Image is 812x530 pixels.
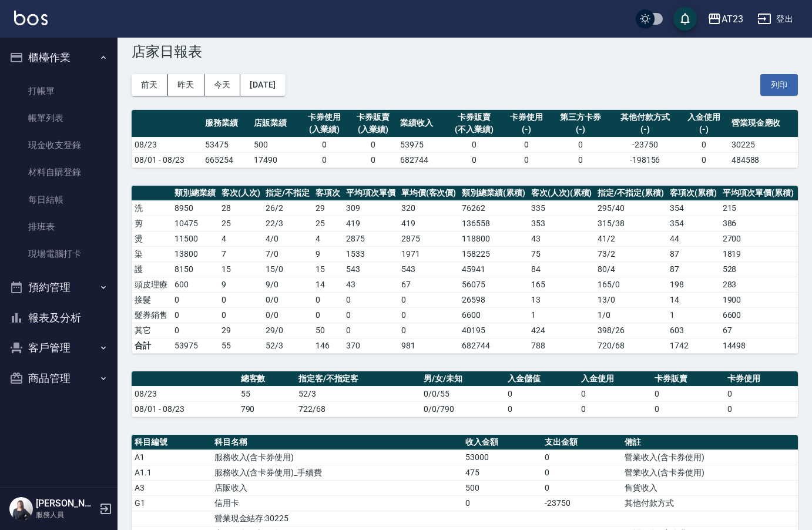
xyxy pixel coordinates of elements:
table: a dense table [132,371,798,417]
td: 店販收入 [212,480,462,495]
td: 0 [313,292,343,307]
td: 8150 [172,261,219,277]
div: 卡券販賣 [449,111,499,123]
th: 指定/不指定 [263,186,313,201]
td: 354 [667,200,720,216]
th: 指定客/不指定客 [296,371,421,387]
th: 科目編號 [132,435,212,450]
td: 0 [505,401,578,417]
td: 475 [462,465,542,480]
td: 2875 [398,231,459,246]
div: 卡券使用 [505,111,548,123]
a: 現場電腦打卡 [5,240,113,267]
div: (入業績) [303,123,345,136]
td: 0 [680,152,729,167]
th: 卡券使用 [724,371,798,387]
td: 0 [462,495,542,511]
td: 398 / 26 [595,323,667,338]
td: 25 [313,216,343,231]
th: 指定/不指定(累積) [595,186,667,201]
div: (-) [613,123,677,136]
td: 0 [446,137,502,152]
td: 50 [313,323,343,338]
td: 790 [238,401,296,417]
th: 總客數 [238,371,296,387]
td: 13 [528,292,595,307]
td: 543 [398,261,459,277]
div: (不入業績) [449,123,499,136]
td: 722/68 [296,401,421,417]
td: 0 [551,137,610,152]
button: 今天 [204,74,241,96]
td: 0 [578,386,652,401]
td: 603 [667,323,720,338]
td: 0 [398,323,459,338]
th: 客次(人次) [219,186,263,201]
td: 0 [680,137,729,152]
td: 87 [667,261,720,277]
td: 1 [667,307,720,323]
td: 295 / 40 [595,200,667,216]
td: 45941 [459,261,528,277]
td: 10475 [172,216,219,231]
td: -23750 [610,137,680,152]
td: G1 [132,495,212,511]
td: 40195 [459,323,528,338]
th: 科目名稱 [212,435,462,450]
div: 其他付款方式 [613,111,677,123]
a: 打帳單 [5,78,113,105]
td: 500 [251,137,300,152]
td: 其他付款方式 [622,495,798,511]
td: 9 / 0 [263,277,313,292]
td: 53000 [462,450,542,465]
a: 現金收支登錄 [5,132,113,159]
button: 前天 [132,74,168,96]
td: 283 [720,277,797,292]
td: 頭皮理療 [132,277,172,292]
th: 客項次 [313,186,343,201]
td: 419 [398,216,459,231]
th: 類別總業績(累積) [459,186,528,201]
td: 76262 [459,200,528,216]
td: 11500 [172,231,219,246]
td: 服務收入(含卡券使用)_手續費 [212,465,462,480]
td: 198 [667,277,720,292]
td: 14 [313,277,343,292]
td: A1 [132,450,212,465]
td: 2700 [720,231,797,246]
td: 剪 [132,216,172,231]
td: 29 [313,200,343,216]
td: 543 [343,261,398,277]
th: 客項次(累積) [667,186,720,201]
button: [DATE] [240,74,285,96]
td: 419 [343,216,398,231]
td: 29 [219,323,263,338]
td: 0 [172,292,219,307]
td: 1 / 0 [595,307,667,323]
td: 165 [528,277,595,292]
td: 0 [542,480,622,495]
td: A3 [132,480,212,495]
td: 9 [313,246,343,261]
td: 215 [720,200,797,216]
th: 入金儲值 [505,371,578,387]
td: 8950 [172,200,219,216]
div: 入金使用 [683,111,726,123]
td: 55 [238,386,296,401]
td: 1900 [720,292,797,307]
td: 1971 [398,246,459,261]
td: 營業收入(含卡券使用) [622,450,798,465]
th: 收入金額 [462,435,542,450]
td: 484588 [729,152,798,167]
td: 4 [219,231,263,246]
td: 665254 [202,152,251,167]
td: 0 [502,152,551,167]
a: 材料自購登錄 [5,159,113,186]
td: A1.1 [132,465,212,480]
td: 0 [172,307,219,323]
td: 354 [667,216,720,231]
td: 13800 [172,246,219,261]
td: 73 / 2 [595,246,667,261]
td: 服務收入(含卡券使用) [212,450,462,465]
td: 52/3 [296,386,421,401]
